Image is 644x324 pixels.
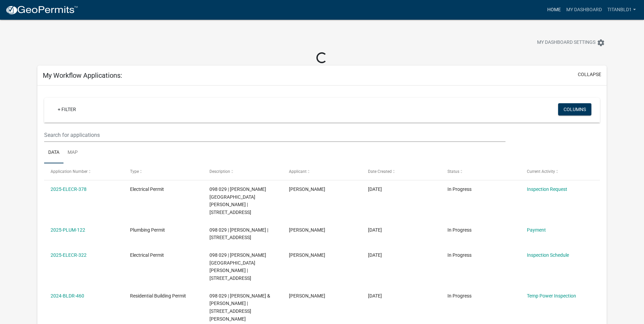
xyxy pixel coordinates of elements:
[43,71,122,79] h5: My Workflow Applications:
[44,128,505,142] input: Search for applications
[289,227,325,233] span: Steve Parkes
[578,71,601,78] button: collapse
[447,252,472,258] span: In Progress
[289,169,307,174] span: Applicant
[51,293,84,299] a: 2024-BLDR-460
[130,293,186,299] span: Residential Building Permit
[51,252,87,258] a: 2025-ELECR-322
[51,169,88,174] span: Application Number
[527,227,546,233] a: Payment
[63,142,82,164] a: Map
[368,186,382,192] span: 07/21/2025
[447,293,472,299] span: In Progress
[203,163,282,180] datatable-header-cell: Description
[51,227,85,233] a: 2025-PLUM-122
[44,142,63,164] a: Data
[527,293,576,299] a: Temp Power Inspection
[597,39,605,47] i: settings
[282,163,362,180] datatable-header-cell: Applicant
[289,252,325,258] span: Steve Parkes
[362,163,441,180] datatable-header-cell: Date Created
[289,293,325,299] span: Steve Parkes
[605,3,639,16] a: titanbld1
[447,169,459,174] span: Status
[447,227,472,233] span: In Progress
[44,163,124,180] datatable-header-cell: Application Number
[545,3,564,16] a: Home
[51,186,87,192] a: 2025-ELECR-378
[447,186,472,192] span: In Progress
[130,227,165,233] span: Plumbing Permit
[532,36,610,49] button: My Dashboard Settingssettings
[527,186,567,192] a: Inspection Request
[209,186,266,215] span: 098 029 | PARKES STEVEN & LORRIE | 6411 205th street east
[564,3,605,16] a: My Dashboard
[368,293,382,299] span: 12/22/2024
[130,169,139,174] span: Type
[527,169,555,174] span: Current Activity
[520,163,600,180] datatable-header-cell: Current Activity
[209,227,268,240] span: 098 029 | steve parkes | 6411 205th street east
[527,252,569,258] a: Inspection Schedule
[209,169,230,174] span: Description
[130,186,164,192] span: Electrical Permit
[368,169,392,174] span: Date Created
[209,252,266,281] span: 098 029 | PARKES STEVEN & LORRIE | 6411 205th street east
[52,103,81,115] a: + Filter
[537,39,595,47] span: My Dashboard Settings
[368,252,382,258] span: 06/29/2025
[368,227,382,233] span: 06/29/2025
[558,103,591,115] button: Columns
[124,163,203,180] datatable-header-cell: Type
[289,186,325,192] span: Steve Parkes
[441,163,520,180] datatable-header-cell: Status
[130,252,164,258] span: Electrical Permit
[209,293,270,322] span: 098 029 | PARKES STEVEN & LORRIE | 125 JEFFERSON RD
